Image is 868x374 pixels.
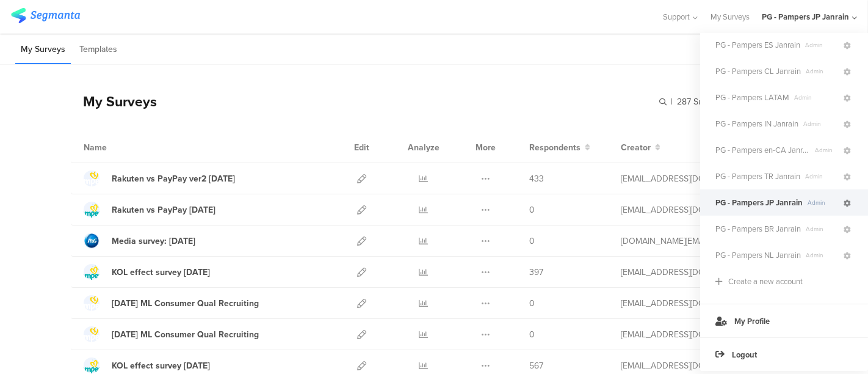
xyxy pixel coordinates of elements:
[112,204,215,216] div: Rakuten vs PayPay Aug25
[84,141,157,154] div: Name
[715,249,801,261] span: PG - Pampers NL Janrain
[700,304,868,337] a: My Profile
[84,233,195,249] a: Media survey: [DATE]
[112,235,195,248] div: Media survey: Sep'25
[349,132,375,163] div: Edit
[15,35,71,64] li: My Surveys
[677,95,724,108] span: 287 Surveys
[529,328,535,341] span: 0
[800,40,842,50] span: Admin
[810,145,842,155] span: Admin
[732,349,757,361] span: Logout
[529,359,543,372] span: 567
[800,172,842,181] span: Admin
[669,95,675,108] span: |
[664,11,690,23] span: Support
[715,65,801,77] span: PG - Pampers CL Janrain
[112,172,235,185] div: Rakuten vs PayPay ver2 Aug25
[801,251,842,260] span: Admin
[84,202,215,218] a: Rakuten vs PayPay [DATE]
[715,223,801,235] span: PG - Pampers BR Janrain
[529,172,544,185] span: 433
[715,92,789,103] span: PG - Pampers LATAM
[762,11,849,23] div: PG - Pampers JP Janrain
[715,170,800,182] span: PG - Pampers TR Janrain
[529,141,580,154] span: Respondents
[621,204,725,216] div: saito.s.2@pg.com
[789,93,842,102] span: Admin
[84,264,210,280] a: KOL effect survey [DATE]
[11,8,80,23] img: segmanta logo
[112,266,210,279] div: KOL effect survey Aug 25
[798,119,842,128] span: Admin
[621,359,725,372] div: saito.s.2@pg.com
[621,297,725,310] div: oki.y.2@pg.com
[71,91,157,112] div: My Surveys
[715,144,810,156] span: PG - Pampers en-CA Janrain
[112,297,259,310] div: Aug'25 ML Consumer Qual Recruiting
[84,170,235,186] a: Rakuten vs PayPay ver2 [DATE]
[728,276,803,287] div: Create a new account
[84,358,210,373] a: KOL effect survey [DATE]
[529,297,535,310] span: 0
[529,235,535,248] span: 0
[801,67,842,76] span: Admin
[803,198,842,207] span: Admin
[74,35,123,64] li: Templates
[801,224,842,233] span: Admin
[621,266,725,279] div: oki.y.2@pg.com
[621,141,651,154] span: Creator
[621,328,725,341] div: makimura.n@pg.com
[621,172,725,185] div: saito.s.2@pg.com
[529,266,543,279] span: 397
[734,315,770,327] span: My Profile
[529,204,535,216] span: 0
[112,328,259,341] div: Jul'25 ML Consumer Qual Recruiting
[84,295,259,311] a: [DATE] ML Consumer Qual Recruiting
[112,359,210,372] div: KOL effect survey Jul 25
[715,197,803,208] span: PG - Pampers JP Janrain
[715,118,798,130] span: PG - Pampers IN Janrain
[529,141,590,154] button: Respondents
[84,326,259,342] a: [DATE] ML Consumer Qual Recruiting
[472,132,499,163] div: More
[621,235,725,248] div: pang.jp@pg.com
[715,39,800,51] span: PG - Pampers ES Janrain
[621,141,660,154] button: Creator
[405,132,442,163] div: Analyze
